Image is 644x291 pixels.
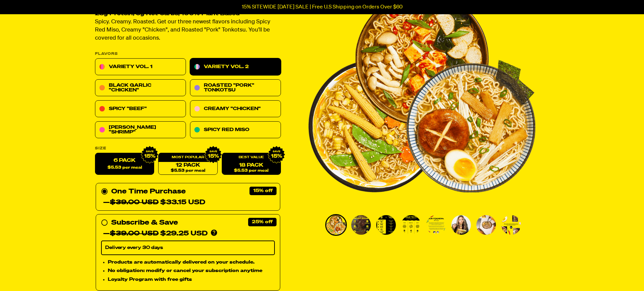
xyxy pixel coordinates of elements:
li: Products are automatically delivered on your schedule. [108,258,275,266]
li: Go to slide 1 [325,214,347,236]
img: Variety Vol. 2 [401,215,421,235]
a: 12 Pack$5.53 per meal [158,153,217,175]
img: Variety Vol. 2 [451,215,471,235]
img: Variety Vol. 2 [376,215,396,235]
del: $39.00 USD [110,199,159,206]
a: [PERSON_NAME] "Shrimp" [95,122,186,139]
img: IMG_9632.png [204,146,222,164]
p: 15% SITEWIDE [DATE] SALE | Free U.S Shipping on Orders Over $60 [242,4,403,10]
div: One Time Purchase [101,186,275,208]
a: Spicy Red Miso [190,122,281,139]
li: Go to slide 5 [425,214,447,236]
img: IMG_9632.png [267,146,285,164]
select: Subscribe & Save —$39.00 USD$29.25 USD Products are automatically delivered on your schedule. No ... [101,241,275,255]
span: $5.53 per meal [234,169,268,173]
li: No obligation: modify or cancel your subscription anytime [108,267,275,275]
div: — $29.25 USD [103,228,208,239]
span: $5.53 per meal [107,166,142,170]
img: Variety Vol. 2 [351,215,371,235]
a: Black Garlic "Chicken" [95,80,186,97]
li: Go to slide 4 [400,214,422,236]
label: 6 Pack [95,153,154,175]
img: Variety Vol. 2 [426,215,446,235]
a: Roasted "Pork" Tonkotsu [190,80,281,97]
span: $5.53 per meal [170,169,205,173]
a: Creamy "Chicken" [190,101,281,118]
img: Variety Vol. 2 [501,215,521,235]
a: Spicy "Beef" [95,101,186,118]
img: IMG_9632.png [141,146,159,164]
div: Subscribe & Save [111,217,178,228]
div: — $33.15 USD [103,197,205,208]
p: Flavors [95,52,281,56]
a: Variety Vol. 2 [190,59,281,76]
li: Go to slide 7 [475,214,497,236]
label: Size [95,147,281,150]
li: Go to slide 6 [450,214,472,236]
li: Go to slide 8 [500,214,522,236]
iframe: Marketing Popup [3,260,71,288]
del: $39.00 USD [110,230,159,237]
li: Loyalty Program with free gifts [108,276,275,284]
a: Variety Vol. 1 [95,59,186,76]
div: PDP main carousel thumbnails [308,214,535,236]
p: Spicy. Creamy. Roasted. Get our three newest flavors including Spicy Red Miso, Creamy "Chicken", ... [95,18,281,43]
li: Go to slide 2 [350,214,372,236]
img: Variety Vol. 2 [476,215,496,235]
a: 18 Pack$5.53 per meal [221,153,281,175]
img: Variety Vol. 2 [326,215,346,235]
li: Go to slide 3 [375,214,397,236]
